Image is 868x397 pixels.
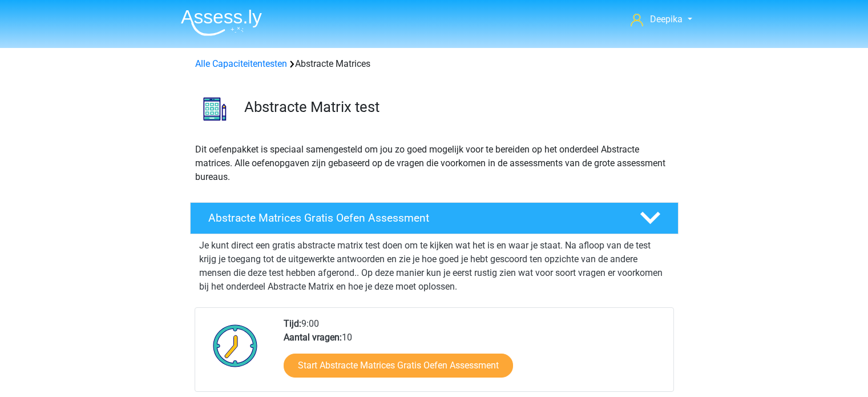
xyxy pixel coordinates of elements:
[626,13,696,26] a: Deepika
[650,14,683,25] span: Deepika
[185,202,683,234] a: Abstracte Matrices Gratis Oefen Assessment
[284,318,301,329] b: Tijd:
[195,58,287,69] a: Alle Capaciteitentesten
[284,354,513,378] a: Start Abstracte Matrices Gratis Oefen Assessment
[181,9,262,36] img: Assessly
[191,85,239,133] img: abstracte matrices
[275,317,673,391] div: 9:00 10
[284,332,342,343] b: Aantal vragen:
[207,317,264,374] img: Klok
[191,57,678,71] div: Abstracte Matrices
[208,211,621,224] h4: Abstracte Matrices Gratis Oefen Assessment
[244,98,669,116] h3: Abstracte Matrix test
[195,143,673,184] p: Dit oefenpakket is speciaal samengesteld om jou zo goed mogelijk voor te bereiden op het onderdee...
[199,239,669,294] p: Je kunt direct een gratis abstracte matrix test doen om te kijken wat het is en waar je staat. Na...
